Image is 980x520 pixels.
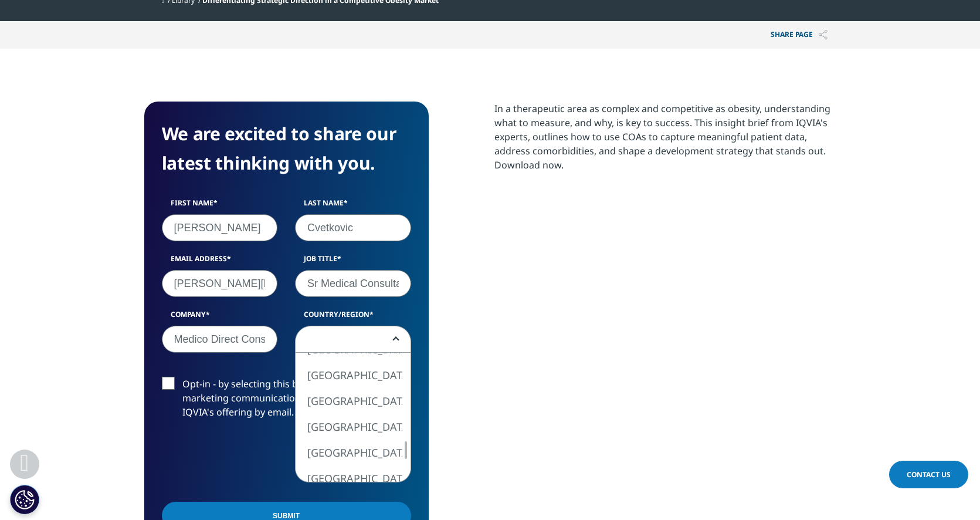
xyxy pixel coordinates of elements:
[296,414,402,440] li: [GEOGRAPHIC_DATA]
[295,309,411,326] label: Country/Region
[762,21,836,49] button: Share PAGEShare PAGE
[162,254,278,270] label: Email Address
[162,198,278,214] label: First Name
[162,438,340,484] iframe: reCAPTCHA
[10,485,39,514] button: Подешавања колачића
[296,388,402,414] li: [GEOGRAPHIC_DATA]
[296,465,402,491] li: [GEOGRAPHIC_DATA]
[296,440,402,465] li: [GEOGRAPHIC_DATA]
[762,21,836,49] p: Share PAGE
[296,362,402,388] li: [GEOGRAPHIC_DATA]
[162,119,411,178] h4: We are excited to share our latest thinking with you.
[907,470,951,480] span: Contact Us
[494,102,836,181] p: In a therapeutic area as complex and competitive as obesity, understanding what to measure, and w...
[295,254,411,270] label: Job Title
[819,30,828,40] img: Share PAGE
[889,461,968,488] a: Contact Us
[162,377,411,426] label: Opt-in - by selecting this box, I consent to receiving marketing communications and information a...
[295,198,411,214] label: Last Name
[162,309,278,326] label: Company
